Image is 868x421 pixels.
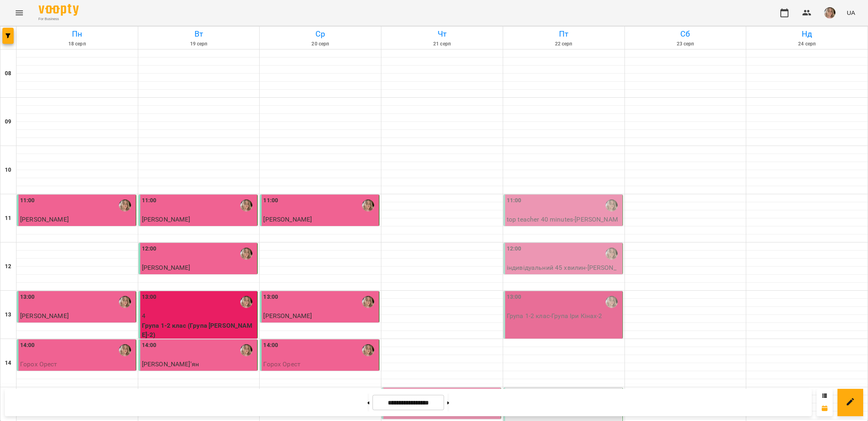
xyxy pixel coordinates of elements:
h6: 12 [5,262,11,271]
span: [PERSON_NAME] [263,216,312,223]
label: 11:00 [20,196,35,205]
p: індивідуальний 45 хвилин [263,369,377,379]
h6: Сб [626,28,745,40]
p: індивідуальний 45 хвилин [263,321,377,331]
label: 14:00 [142,341,157,350]
span: Горох Орест [263,360,301,368]
label: 14:00 [263,341,278,350]
p: індивідуальний 45 хвилин [20,224,134,234]
label: 11:00 [507,196,522,205]
button: UA [843,5,858,20]
p: індивідуальний 45 хвилин [142,273,256,282]
p: індивідуальний 45 хвилин [142,369,256,379]
p: Група 1-2 клас (Група [PERSON_NAME]-2) [142,321,256,340]
h6: 20 серп [261,40,380,48]
p: Група 1-2 клас - Група Іри Кінах-2 [507,311,621,321]
h6: 18 серп [18,40,137,48]
p: індивідуальний 45 хвилин [20,369,134,379]
span: [PERSON_NAME] [142,264,190,271]
img: Ірина Кінах [362,344,374,356]
p: top teacher 40 minutes - [PERSON_NAME] [507,215,621,234]
img: Ірина Кінах [119,296,131,308]
h6: 23 серп [626,40,745,48]
img: Ірина Кінах [362,296,374,308]
h6: 09 [5,117,11,126]
p: індивідуальний 45 хвилин [20,321,134,331]
label: 13:00 [20,293,35,302]
span: [PERSON_NAME] [20,216,69,223]
img: 96e0e92443e67f284b11d2ea48a6c5b1.jpg [824,7,835,18]
p: індивідуальний 45 хвилин [263,224,377,234]
img: Ірина Кінах [606,248,618,260]
span: UA [847,8,855,17]
p: top teacher 40 minutes [142,224,256,234]
h6: 10 [5,166,11,175]
h6: 21 серп [383,40,502,48]
span: [PERSON_NAME]'ян [142,360,199,368]
h6: 19 серп [139,40,258,48]
span: Горох Орест [20,360,57,368]
img: Ірина Кінах [362,199,374,212]
span: [PERSON_NAME] [263,312,312,320]
label: 13:00 [263,293,278,302]
p: 4 [142,311,256,321]
h6: 08 [5,69,11,78]
img: Ірина Кінах [606,296,618,308]
button: Menu [10,3,29,23]
span: [PERSON_NAME] [20,312,69,320]
img: Ірина Кінах [240,296,252,308]
h6: Вт [139,28,258,40]
h6: 13 [5,310,11,319]
h6: 11 [5,214,11,223]
img: Ірина Кінах [606,199,618,212]
h6: 24 серп [747,40,866,48]
h6: Пт [504,28,623,40]
label: 11:00 [142,196,157,205]
img: Ірина Кінах [119,199,131,212]
label: 14:00 [20,341,35,350]
label: 12:00 [507,244,522,253]
h6: Чт [383,28,502,40]
h6: 14 [5,359,11,368]
h6: Ср [261,28,380,40]
img: Ірина Кінах [240,248,252,260]
img: Ірина Кінах [119,344,131,356]
span: [PERSON_NAME] [142,216,190,223]
img: Ірина Кінах [240,344,252,356]
label: 11:00 [263,196,278,205]
label: 13:00 [507,293,522,302]
label: 13:00 [142,293,157,302]
span: For Business [39,16,79,22]
img: Voopty Logo [39,4,79,16]
h6: 22 серп [504,40,623,48]
h6: Пн [18,28,137,40]
label: 12:00 [142,244,157,253]
p: індивідуальний 45 хвилин - [PERSON_NAME]'ян [507,263,621,282]
h6: Нд [747,28,866,40]
img: Ірина Кінах [240,199,252,212]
